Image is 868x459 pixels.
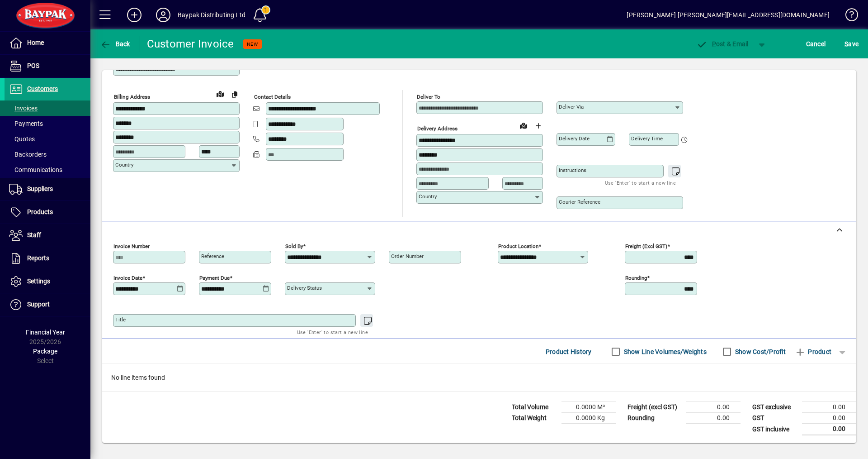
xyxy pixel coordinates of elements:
[802,424,856,435] td: 0.00
[5,162,90,177] a: Communications
[178,8,245,22] div: Baypak Distributing Ltd
[199,275,230,281] mat-label: Payment due
[285,243,303,249] mat-label: Sold by
[27,208,53,215] span: Products
[559,104,584,110] mat-label: Deliver via
[844,40,848,48] span: S
[561,413,616,424] td: 0.0000 Kg
[149,7,178,23] button: Profile
[842,36,861,52] button: Save
[712,40,716,48] span: P
[507,402,561,413] td: Total Volume
[516,118,531,133] a: View on map
[748,424,802,435] td: GST inclusive
[113,243,150,249] mat-label: Invoice number
[9,105,38,112] span: Invoices
[5,147,90,162] a: Backorders
[806,37,826,51] span: Cancel
[115,162,133,168] mat-label: Country
[627,8,830,22] div: [PERSON_NAME] [PERSON_NAME][EMAIL_ADDRESS][DOMAIN_NAME]
[5,100,90,116] a: Invoices
[9,166,62,173] span: Communications
[9,135,35,143] span: Quotes
[631,135,663,142] mat-label: Delivery time
[561,402,616,413] td: 0.0000 M³
[27,39,44,46] span: Home
[686,402,741,413] td: 0.00
[795,344,831,359] span: Product
[27,231,41,239] span: Staff
[5,55,90,77] a: POS
[5,32,90,54] a: Home
[733,347,786,356] label: Show Cost/Profit
[839,2,857,31] a: Knowledge Base
[559,167,586,173] mat-label: Instructions
[27,254,49,262] span: Reports
[27,85,58,92] span: Customers
[844,37,859,51] span: ave
[804,36,828,52] button: Cancel
[90,36,140,52] app-page-header-button: Back
[559,199,600,205] mat-label: Courier Reference
[113,275,142,281] mat-label: Invoice date
[147,37,234,51] div: Customer Invoice
[287,285,322,291] mat-label: Delivery status
[102,364,856,392] div: No line items found
[201,253,224,259] mat-label: Reference
[5,178,90,201] a: Suppliers
[625,275,647,281] mat-label: Rounding
[115,316,126,323] mat-label: Title
[5,201,90,224] a: Products
[546,344,592,359] span: Product History
[696,40,749,48] span: ost & Email
[419,193,437,200] mat-label: Country
[748,402,802,413] td: GST exclusive
[5,116,90,131] a: Payments
[622,347,707,356] label: Show Line Volumes/Weights
[5,293,90,316] a: Support
[625,243,667,249] mat-label: Freight (excl GST)
[33,348,57,355] span: Package
[27,301,50,308] span: Support
[605,177,676,188] mat-hint: Use 'Enter' to start a new line
[623,413,686,424] td: Rounding
[27,185,53,192] span: Suppliers
[213,86,227,101] a: View on map
[391,253,424,259] mat-label: Order number
[247,41,258,47] span: NEW
[790,344,836,360] button: Product
[686,413,741,424] td: 0.00
[227,87,242,101] button: Copy to Delivery address
[802,402,856,413] td: 0.00
[531,119,545,133] button: Choose address
[5,224,90,247] a: Staff
[559,135,590,142] mat-label: Delivery date
[100,40,130,48] span: Back
[623,402,686,413] td: Freight (excl GST)
[692,36,753,52] button: Post & Email
[5,131,90,147] a: Quotes
[98,36,132,52] button: Back
[542,344,595,360] button: Product History
[120,7,149,23] button: Add
[498,243,538,249] mat-label: Product location
[507,413,561,424] td: Total Weight
[5,270,90,293] a: Settings
[297,327,368,337] mat-hint: Use 'Enter' to start a new line
[26,329,65,336] span: Financial Year
[27,277,50,285] span: Settings
[5,247,90,270] a: Reports
[27,62,39,69] span: POS
[9,120,43,127] span: Payments
[9,151,47,158] span: Backorders
[748,413,802,424] td: GST
[802,413,856,424] td: 0.00
[417,94,440,100] mat-label: Deliver To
